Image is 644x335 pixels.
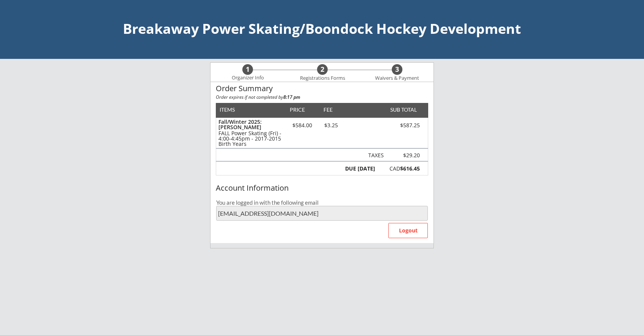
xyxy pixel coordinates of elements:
[365,153,384,158] div: Taxes not charged on the fee
[388,223,428,238] button: Logout
[318,107,338,112] div: FEE
[216,95,428,100] div: Order expires if not completed by
[317,65,328,74] div: 2
[218,131,283,147] div: FALL Power Skating (Fri) - 4:00-4:45pm - 2017-2015 Birth Years
[377,123,420,128] div: $587.25
[216,200,428,205] div: You are logged in with the following email
[390,153,420,158] div: Taxes not charged on the fee
[296,75,349,81] div: Registrations Forms
[286,107,308,112] div: PRICE
[218,119,283,130] div: Fall/Winter 2025: [PERSON_NAME]
[379,166,420,171] div: CAD
[286,123,318,128] div: $584.00
[400,165,420,172] strong: $616.45
[371,75,423,81] div: Waivers & Payment
[390,153,420,158] div: $29.20
[216,184,428,192] div: Account Information
[392,65,402,74] div: 3
[365,153,384,158] div: TAXES
[283,94,300,100] strong: 8:17 pm
[220,107,247,112] div: ITEMS
[387,107,417,112] div: SUB TOTAL
[242,65,253,74] div: 1
[8,22,636,36] div: Breakaway Power Skating/Boondock Hockey Development
[227,75,269,81] div: Organizer Info
[216,84,428,93] div: Order Summary
[318,123,344,128] div: $3.25
[344,166,375,171] div: DUE [DATE]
